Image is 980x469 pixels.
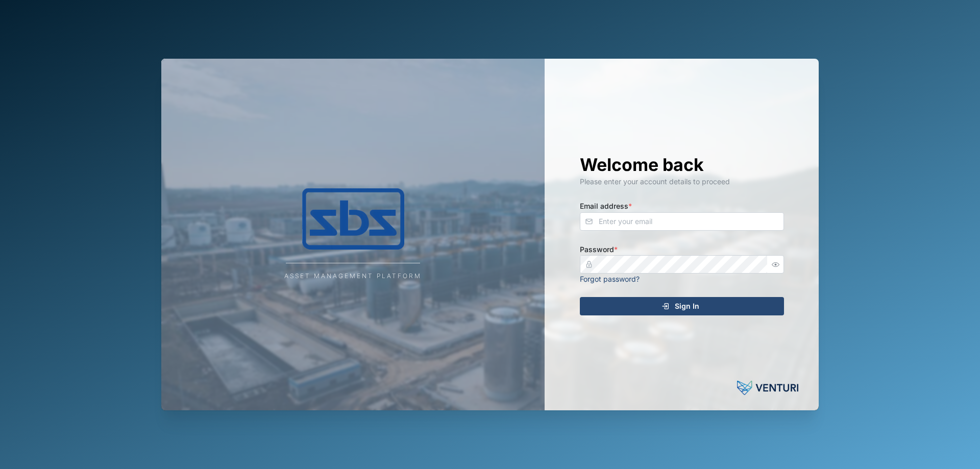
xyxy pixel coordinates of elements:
[737,378,798,398] img: Powered by: Venturi
[580,212,784,231] input: Enter your email
[580,244,618,255] label: Password
[580,154,784,176] h1: Welcome back
[580,275,640,283] a: Forgot password?
[580,176,784,187] div: Please enter your account details to proceed
[675,298,699,315] span: Sign In
[580,201,632,212] label: Email address
[284,271,422,281] div: Asset Management Platform
[580,297,784,315] button: Sign In
[251,188,455,250] img: Company Logo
